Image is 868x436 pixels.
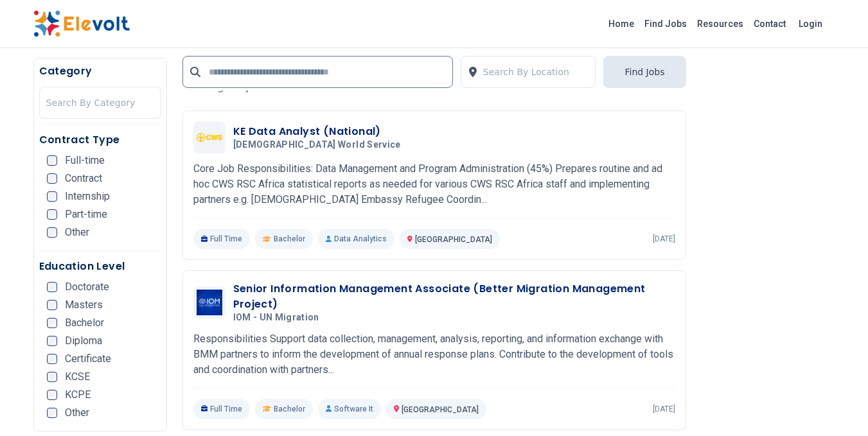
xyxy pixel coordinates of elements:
[197,290,222,315] img: IOM - UN Migration
[603,56,686,88] button: Find Jobs
[65,282,109,292] span: Doctorate
[65,300,103,310] span: Masters
[65,155,105,166] span: Full-time
[193,229,251,249] p: Full Time
[233,281,675,312] h3: Senior Information Management Associate (Better Migration Management Project)
[65,354,111,364] span: Certificate
[39,132,161,148] h5: Contract Type
[193,121,675,249] a: Church World ServiceKE Data Analyst (National)[DEMOGRAPHIC_DATA] World ServiceCore Job Responsibi...
[47,354,57,364] input: Certificate
[193,331,675,378] p: Responsibilities Support data collection, management, analysis, reporting, and information exchan...
[65,372,90,382] span: KCSE
[47,191,57,202] input: Internship
[47,318,57,328] input: Bachelor
[415,235,492,244] span: [GEOGRAPHIC_DATA]
[193,399,251,419] p: Full Time
[47,372,57,382] input: KCSE
[197,133,222,141] img: Church World Service
[233,124,406,139] h3: KE Data Analyst (National)
[653,234,675,244] p: [DATE]
[47,408,57,418] input: Other
[47,155,57,166] input: Full-time
[47,336,57,346] input: Diploma
[47,282,57,292] input: Doctorate
[47,227,57,238] input: Other
[692,13,748,34] a: Resources
[65,318,104,328] span: Bachelor
[274,404,305,414] span: Bachelor
[65,408,89,418] span: Other
[233,139,401,151] span: [DEMOGRAPHIC_DATA] World Service
[65,227,89,238] span: Other
[318,229,394,249] p: Data Analytics
[639,13,692,34] a: Find Jobs
[65,209,107,220] span: Part-time
[65,173,102,184] span: Contract
[47,173,57,184] input: Contract
[603,13,639,34] a: Home
[318,399,381,419] p: Software It
[233,312,319,324] span: IOM - UN Migration
[47,390,57,400] input: KCPE
[39,64,161,79] h5: Category
[33,10,130,37] img: Elevolt
[65,191,110,202] span: Internship
[402,405,479,414] span: [GEOGRAPHIC_DATA]
[39,259,161,274] h5: Education Level
[47,209,57,220] input: Part-time
[804,374,868,436] iframe: Chat Widget
[653,404,675,414] p: [DATE]
[791,11,830,37] a: Login
[193,161,675,207] p: Core Job Responsibilities: Data Management and Program Administration (45%) Prepares routine and ...
[65,336,102,346] span: Diploma
[47,300,57,310] input: Masters
[274,234,305,244] span: Bachelor
[193,281,675,419] a: IOM - UN MigrationSenior Information Management Associate (Better Migration Management Project)IO...
[748,13,791,34] a: Contact
[65,390,91,400] span: KCPE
